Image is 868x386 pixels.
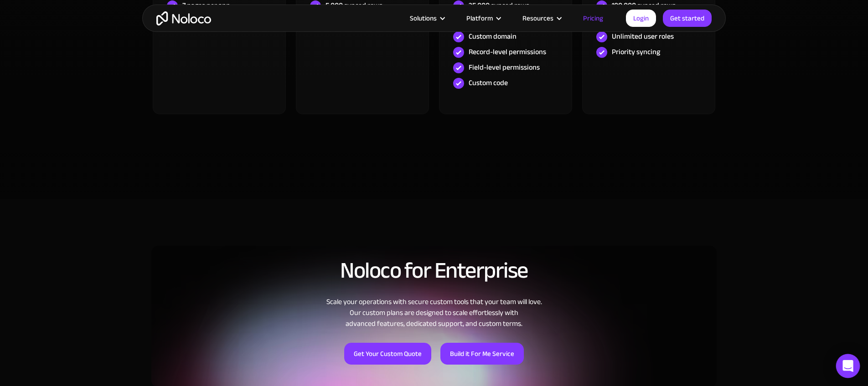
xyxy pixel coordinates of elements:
[469,62,540,72] div: Field-level permissions
[836,354,860,378] div: Open Intercom Messenger
[440,343,524,365] a: Build it For Me Service
[663,10,712,27] a: Get started
[151,258,717,283] h2: Noloco for Enterprise
[469,47,546,57] div: Record-level permissions
[469,78,508,88] div: Custom code
[626,10,656,27] a: Login
[466,12,493,24] div: Platform
[156,11,211,25] a: home
[612,31,674,41] div: Unlimited user roles
[511,12,572,24] div: Resources
[398,12,455,24] div: Solutions
[522,12,553,24] div: Resources
[612,47,660,57] div: Priority syncing
[455,12,511,24] div: Platform
[344,343,431,365] a: Get Your Custom Quote
[572,12,615,24] a: Pricing
[151,296,717,329] div: Scale your operations with secure custom tools that your team will love. Our custom plans are des...
[410,12,437,24] div: Solutions
[469,31,517,41] div: Custom domain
